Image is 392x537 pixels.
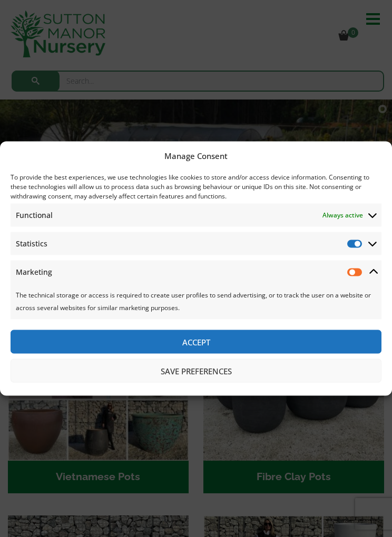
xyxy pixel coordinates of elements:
[164,150,228,162] div: Manage Consent
[322,209,363,222] span: Always active
[11,359,381,383] button: Save preferences
[16,209,53,222] span: Functional
[11,232,381,255] summary: Statistics
[16,266,52,279] span: Marketing
[11,261,381,284] summary: Marketing
[11,330,381,354] button: Accept
[11,204,381,227] summary: Functional Always active
[16,291,371,312] span: The technical storage or access is required to create user profiles to send advertising, or to tr...
[16,237,47,250] span: Statistics
[11,173,381,201] div: To provide the best experiences, we use technologies like cookies to store and/or access device i...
